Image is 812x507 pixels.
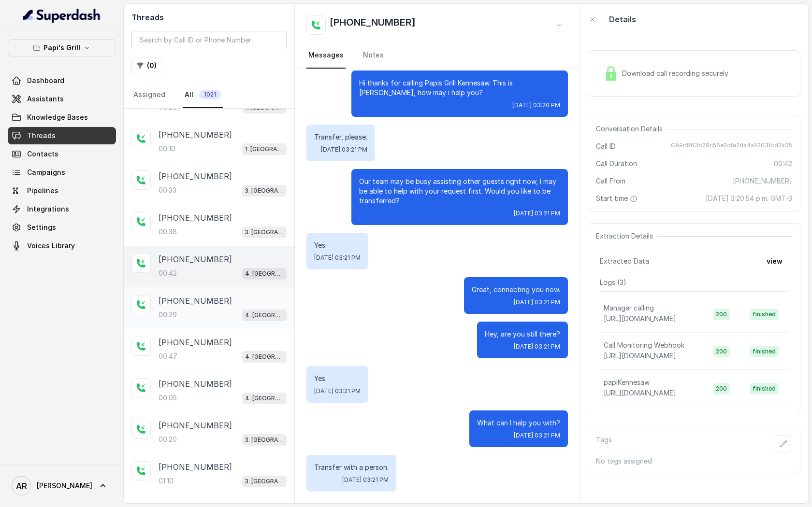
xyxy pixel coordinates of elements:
p: Yes. [314,240,361,250]
span: Download call recording securely [622,69,732,78]
a: Dashboard [8,72,116,89]
a: Integrations [8,200,116,218]
p: Hi thanks for calling Papis Grill Kennesaw. This is [PERSON_NAME], how may i help you? [359,78,560,98]
img: Lock Icon [604,66,618,81]
p: 3. [GEOGRAPHIC_DATA] [245,435,284,445]
span: CA9d863b29c56e2cfa2da4a2203fcd7a35 [671,141,792,151]
span: [DATE] 03:21 PM [321,146,367,154]
p: Hey, are you still there? [485,329,560,339]
p: [PHONE_NUMBER] [159,170,232,182]
span: Call ID [596,141,616,151]
span: [DATE] 03:21 PM [342,476,389,484]
p: Logs ( 3 ) [600,278,788,287]
span: [DATE] 03:20 PM [512,101,560,109]
p: 01:10 [159,476,174,486]
span: 200 [713,346,730,357]
a: Knowledge Bases [8,109,116,126]
span: Call Duration [596,159,637,169]
p: What can I help you with? [477,418,560,428]
p: [PHONE_NUMBER] [159,129,232,141]
p: 00:38 [159,227,177,237]
p: 00:29 [159,310,177,320]
span: [PERSON_NAME] [37,481,92,491]
p: [PHONE_NUMBER] [159,337,232,348]
p: [PHONE_NUMBER] [159,212,232,224]
p: [PHONE_NUMBER] [159,378,232,390]
h2: Threads [131,12,287,23]
span: [URL][DOMAIN_NAME] [604,352,676,360]
span: Integrations [27,204,69,214]
a: Threads [8,127,116,144]
span: [DATE] 03:21 PM [514,210,560,217]
p: 4. [GEOGRAPHIC_DATA] [245,352,284,362]
p: Yes. [314,374,361,383]
a: All1021 [183,82,223,108]
p: 00:33 [159,185,176,195]
span: Conversation Details [596,124,667,134]
span: finished [750,309,779,320]
span: [DATE] 03:21 PM [514,432,560,439]
button: Papi's Grill [8,39,116,56]
p: 00:05 [159,393,177,403]
span: Contacts [27,149,58,159]
span: Assistants [27,94,64,104]
a: Voices Library [8,237,116,254]
span: 00:42 [774,159,792,169]
span: finished [750,383,779,394]
span: Threads [27,131,56,141]
p: [PHONE_NUMBER] [159,253,232,265]
p: 3. [GEOGRAPHIC_DATA] [245,186,284,196]
p: Transfer with a person. [314,463,389,472]
p: No tags assigned [596,456,792,466]
a: Messages [306,42,346,69]
span: 1021 [199,90,221,99]
p: Manager calling [604,303,654,313]
p: 4. [GEOGRAPHIC_DATA] [245,269,284,279]
a: Campaigns [8,164,116,181]
a: Assigned [131,82,167,108]
p: Our team may be busy assisting other guests right now, I may be able to help with your request fi... [359,177,560,206]
p: Great, connecting you now. [472,285,560,295]
p: [PHONE_NUMBER] [159,461,232,473]
text: AR [16,481,27,491]
p: Transfer, please. [314,132,367,142]
span: Knowledge Bases [27,113,88,122]
span: Pipelines [27,186,58,196]
span: Settings [27,223,56,232]
a: Settings [8,219,116,236]
p: papiKennesaw [604,378,650,387]
span: Extracted Data [600,256,649,266]
p: 00:47 [159,352,177,361]
p: Details [609,14,636,25]
button: view [761,253,788,270]
h2: [PHONE_NUMBER] [330,15,416,35]
p: 1. [GEOGRAPHIC_DATA] [245,144,284,154]
span: [URL][DOMAIN_NAME] [604,314,676,323]
a: Assistants [8,90,116,108]
span: [DATE] 03:21 PM [314,254,361,262]
img: light.svg [23,8,101,23]
span: [DATE] 03:21 PM [514,298,560,306]
span: [DATE] 03:21 PM [314,387,361,395]
nav: Tabs [306,42,568,69]
p: 00:42 [159,268,177,278]
a: Pipelines [8,182,116,199]
span: Campaigns [27,168,65,177]
p: 4. [GEOGRAPHIC_DATA] [245,310,284,320]
nav: Tabs [131,82,287,108]
span: [DATE] 03:21 PM [514,343,560,351]
span: Voices Library [27,241,75,251]
span: finished [750,346,779,357]
span: [URL][DOMAIN_NAME] [604,389,676,397]
span: [DATE] 3:20:54 p.m. GMT-3 [706,194,792,203]
a: [PERSON_NAME] [8,472,116,499]
span: Start time [596,194,639,203]
button: (0) [131,57,162,74]
p: Tags [596,435,612,452]
p: 3. [GEOGRAPHIC_DATA] [245,477,284,486]
span: 200 [713,383,730,394]
p: 00:10 [159,144,175,154]
p: 00:20 [159,435,177,444]
a: Notes [361,42,386,69]
span: Extraction Details [596,231,657,241]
